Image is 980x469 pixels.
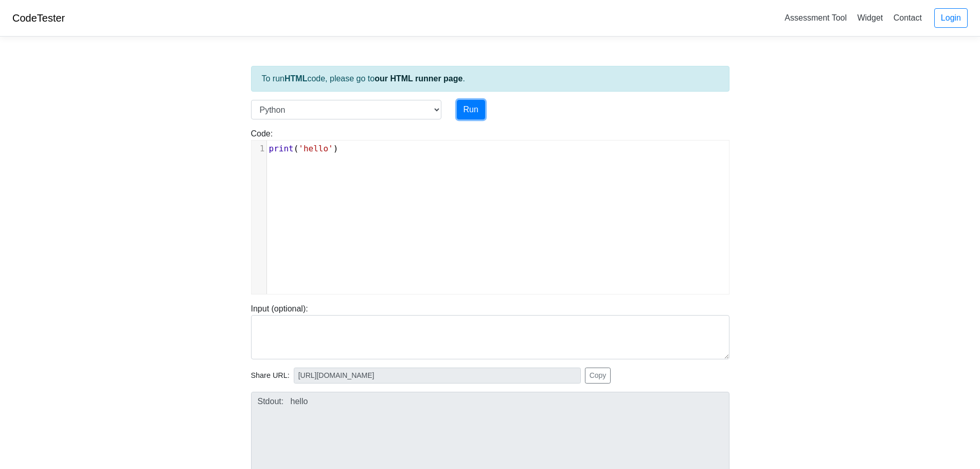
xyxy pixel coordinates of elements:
a: our HTML runner page [375,74,462,83]
div: Input (optional): [243,303,737,359]
a: Login [934,8,968,28]
a: Widget [853,9,887,26]
button: Copy [585,368,611,384]
span: Share URL: [251,370,290,381]
span: 'hello' [298,144,333,153]
a: CodeTester [12,12,65,24]
strong: HTML [284,74,307,83]
a: Contact [889,9,926,26]
a: Assessment Tool [780,9,851,26]
input: No share available yet [294,368,581,384]
div: To run code, please go to . [251,66,729,92]
span: ( ) [269,144,338,153]
button: Run [457,100,485,119]
div: Code: [243,128,737,294]
div: 1 [252,143,266,155]
span: print [269,144,294,153]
